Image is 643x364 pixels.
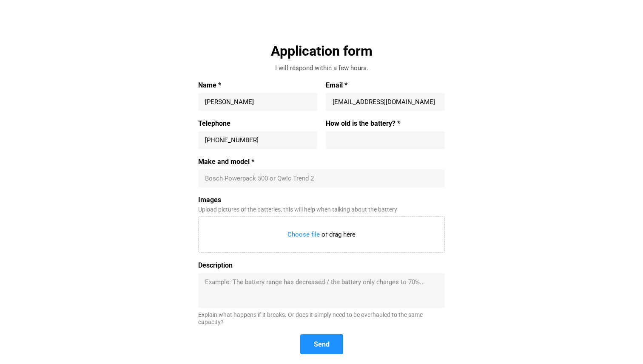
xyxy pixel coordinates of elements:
font: Application form [271,43,373,59]
font: Upload pictures of the batteries, this will help when talking about the battery [198,206,397,213]
font: Explain what happens if it breaks. Or does it simply need to be overhauled to the same capacity? [198,311,423,325]
font: Images [198,196,221,204]
font: Name * [198,81,221,89]
font: Send [314,340,330,348]
label: Email * [326,81,445,90]
input: Email * [333,98,438,106]
font: How old is the battery? * [326,119,400,127]
font: Description [198,261,233,269]
button: Send [300,334,343,354]
font: I will respond within a few hours. [275,64,368,72]
font: Make and model * [198,158,254,166]
input: Name * [205,98,310,106]
font: Telephone [198,119,230,127]
input: +31 647493275 [205,136,310,144]
input: Make and model * [205,174,438,183]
